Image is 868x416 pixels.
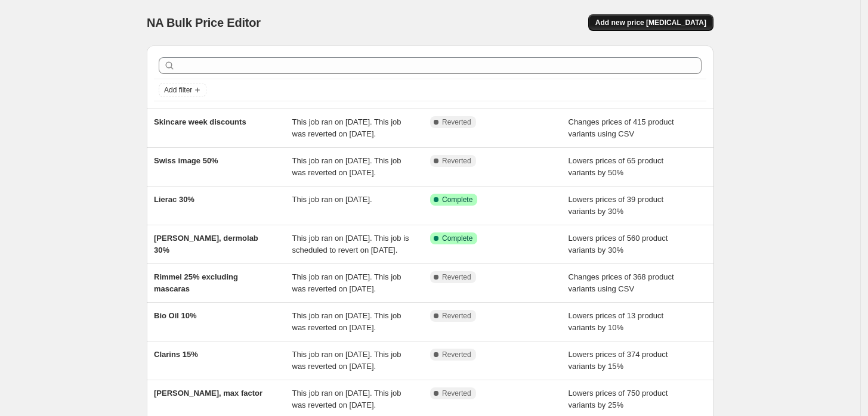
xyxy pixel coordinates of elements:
[442,117,471,127] span: Reverted
[292,234,409,254] span: This job ran on [DATE]. This job is scheduled to revert on [DATE].
[154,156,218,165] span: Swiss image 50%
[442,311,471,321] span: Reverted
[442,234,472,243] span: Complete
[442,272,471,282] span: Reverted
[569,350,668,371] span: Lowers prices of 374 product variants by 15%
[569,234,668,254] span: Lowers prices of 560 product variants by 30%
[569,156,664,177] span: Lowers prices of 65 product variants by 50%
[159,83,206,97] button: Add filter
[442,195,472,204] span: Complete
[154,195,194,204] span: Lierac 30%
[292,156,401,177] span: This job ran on [DATE]. This job was reverted on [DATE].
[292,389,401,409] span: This job ran on [DATE]. This job was reverted on [DATE].
[569,311,664,332] span: Lowers prices of 13 product variants by 10%
[164,85,192,95] span: Add filter
[292,195,372,204] span: This job ran on [DATE].
[292,272,401,293] span: This job ran on [DATE]. This job was reverted on [DATE].
[595,18,706,27] span: Add new price [MEDICAL_DATA]
[569,117,674,138] span: Changes prices of 415 product variants using CSV
[569,272,674,293] span: Changes prices of 368 product variants using CSV
[154,311,197,320] span: Bio Oil 10%
[154,389,262,398] span: [PERSON_NAME], max factor
[154,272,238,293] span: Rimmel 25% excluding mascaras
[292,117,401,138] span: This job ran on [DATE]. This job was reverted on [DATE].
[569,389,668,409] span: Lowers prices of 750 product variants by 25%
[442,350,471,359] span: Reverted
[154,350,198,359] span: Clarins 15%
[147,16,261,29] span: NA Bulk Price Editor
[154,117,246,126] span: Skincare week discounts
[292,311,401,332] span: This job ran on [DATE]. This job was reverted on [DATE].
[442,389,471,398] span: Reverted
[442,156,471,166] span: Reverted
[154,234,258,254] span: [PERSON_NAME], dermolab 30%
[292,350,401,371] span: This job ran on [DATE]. This job was reverted on [DATE].
[569,195,664,216] span: Lowers prices of 39 product variants by 30%
[588,14,713,31] button: Add new price [MEDICAL_DATA]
